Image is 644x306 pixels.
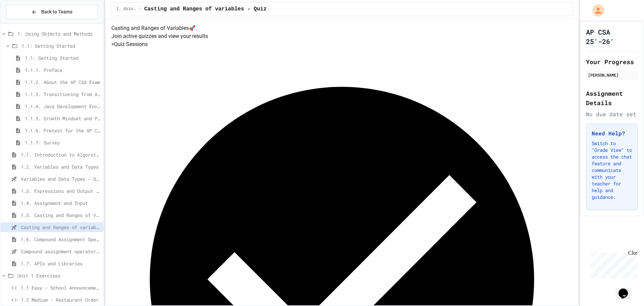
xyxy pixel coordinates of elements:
span: 1. Using Objects and Methods [116,6,137,12]
span: 1.1: Getting Started [21,42,101,49]
span: 1.1.5. Growth Mindset and Pair Programming [25,115,101,122]
span: 1.1.4. Java Development Environments [25,103,101,110]
div: My Account [585,3,606,18]
span: 1.7. APIs and Libraries [21,260,101,267]
iframe: chat widget [588,250,637,278]
span: 1.5. Casting and Ranges of Values [21,212,101,219]
span: 1. Using Objects and Methods [17,30,101,37]
div: Chat with us now!Close [3,3,46,43]
h3: Need Help? [592,129,632,137]
p: Switch to "Grade View" to access the chat feature and communicate with your teacher for help and ... [592,140,632,201]
span: Compound assignment operators - Quiz [21,248,101,255]
span: 1.1. Introduction to Algorithms, Programming, and Compilers [21,151,101,158]
h4: Casting and Ranges of Variables 🚀 [111,24,573,32]
h2: Assignment Details [586,89,638,107]
span: 1.1.7: Survey [25,139,101,146]
div: [PERSON_NAME] [588,72,636,78]
span: 1.4. Assignment and Input [21,200,101,207]
span: Back to Teams [41,8,72,15]
span: Variables and Data Types - Quiz [21,175,101,182]
h1: AP CSA 25'-26' [586,27,638,46]
div: No due date set [586,110,638,118]
iframe: chat widget [616,279,637,299]
span: Unit 1 Exercises [17,272,101,279]
span: 1.1.1. Preface [25,67,101,74]
span: 1.1 Easy - School Announcements [21,284,101,291]
span: Casting and Ranges of variables - Quiz [21,224,101,231]
span: 1.6. Compound Assignment Operators [21,236,101,243]
span: 1.1.6. Pretest for the AP CSA Exam [25,127,101,134]
span: 1.1. Getting Started [25,54,101,61]
span: 1.1.2. About the AP CSA Exam [25,79,101,86]
p: Join active quizzes and view your results [111,32,573,40]
span: 1.2 Medium - Restaurant Order [21,296,101,303]
span: 1.2. Variables and Data Types [21,163,101,170]
span: Casting and Ranges of variables - Quiz [144,5,267,13]
span: 1.1.3. Transitioning from AP CSP to AP CSA [25,91,101,98]
button: Back to Teams [6,5,98,19]
span: 1.3. Expressions and Output [New] [21,187,101,194]
span: / [139,6,142,12]
h5: > Quiz Sessions [111,40,573,48]
h2: Your Progress [586,57,638,67]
